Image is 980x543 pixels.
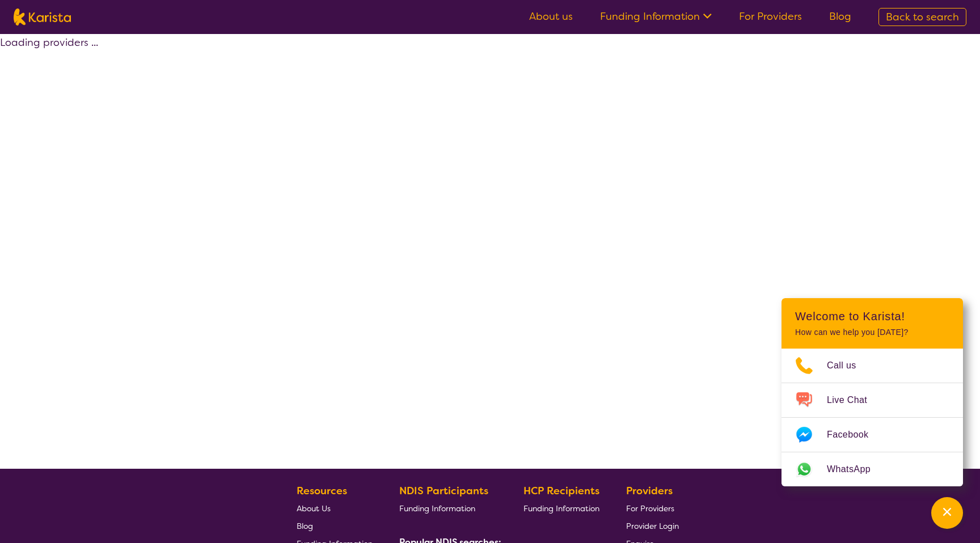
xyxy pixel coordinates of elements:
[523,499,599,517] a: Funding Information
[399,503,475,514] span: Funding Information
[399,484,488,498] b: NDIS Participants
[529,10,573,23] a: About us
[626,484,673,498] b: Providers
[827,461,884,478] span: WhatsApp
[626,517,679,534] a: Provider Login
[297,521,313,531] span: Blog
[795,328,949,337] p: How can we help you [DATE]?
[297,503,331,514] span: About Us
[626,499,679,517] a: For Providers
[827,357,870,374] span: Call us
[297,499,373,517] a: About Us
[600,10,712,23] a: Funding Information
[827,392,881,409] span: Live Chat
[827,426,882,443] span: Facebook
[795,309,949,323] h2: Welcome to Karista!
[297,517,373,534] a: Blog
[626,503,674,514] span: For Providers
[782,349,963,486] ul: Choose channel
[297,484,347,498] b: Resources
[739,10,802,23] a: For Providers
[523,484,599,498] b: HCP Recipients
[782,452,963,486] a: Web link opens in a new tab.
[782,298,963,486] div: Channel Menu
[931,497,963,529] button: Channel Menu
[626,521,679,531] span: Provider Login
[14,9,71,26] img: Karista logo
[886,10,959,24] span: Back to search
[829,10,851,23] a: Blog
[399,499,497,517] a: Funding Information
[878,8,966,26] a: Back to search
[523,503,599,514] span: Funding Information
